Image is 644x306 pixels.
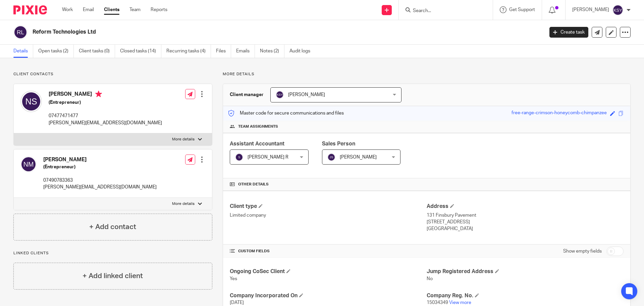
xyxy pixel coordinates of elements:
a: Recurring tasks (4) [166,45,211,58]
a: Work [62,6,73,13]
p: More details [172,137,195,142]
span: Get Support [509,7,535,12]
span: [DATE] [230,300,244,305]
p: [GEOGRAPHIC_DATA] [427,225,624,232]
span: Yes [230,276,237,281]
a: View more [449,300,471,305]
p: Client contacts [13,72,212,77]
h4: + Add contact [89,222,136,232]
h4: Address [427,203,624,210]
h4: [PERSON_NAME] [49,91,162,99]
p: More details [172,201,195,207]
a: Create task [549,27,588,38]
img: svg%3E [327,153,335,161]
span: Other details [238,182,269,187]
a: Reports [151,6,167,13]
input: Search [412,8,473,14]
p: More details [223,72,631,77]
h4: Jump Registered Address [427,268,624,275]
h5: (Entrepreneur) [49,99,162,106]
img: svg%3E [612,5,623,15]
img: svg%3E [276,91,284,99]
h4: Ongoing CoSec Client [230,268,427,275]
p: [PERSON_NAME][EMAIL_ADDRESS][DOMAIN_NAME] [49,120,162,126]
h3: Client manager [230,91,264,98]
i: Primary [95,91,102,97]
h4: Company Incorporated On [230,292,427,299]
h4: Company Reg. No. [427,292,624,299]
img: svg%3E [20,91,42,112]
a: Team [129,6,141,13]
p: 131 Finsbury Pavement [427,212,624,219]
h2: Reform Technologies Ltd [33,29,438,36]
a: Clients [104,6,119,13]
h4: CUSTOM FIELDS [230,249,427,254]
a: Audit logs [289,45,315,58]
h4: + Add linked client [83,271,143,281]
p: [PERSON_NAME][EMAIL_ADDRESS][DOMAIN_NAME] [43,184,157,190]
p: [PERSON_NAME] [572,6,609,13]
img: svg%3E [20,156,37,172]
h4: Client type [230,203,427,210]
a: Notes (2) [260,45,284,58]
span: [PERSON_NAME] [288,92,325,97]
a: Emails [236,45,255,58]
a: Client tasks (0) [79,45,115,58]
img: svg%3E [235,153,243,161]
p: 07490783363 [43,177,157,184]
a: Open tasks (2) [38,45,74,58]
a: Files [216,45,231,58]
p: [STREET_ADDRESS] [427,219,624,225]
label: Show empty fields [563,248,602,255]
img: Pixie [13,5,47,14]
a: Email [83,6,94,13]
p: Linked clients [13,251,212,256]
a: Closed tasks (14) [120,45,161,58]
div: free-range-crimson-honeycomb-chimpanzee [512,110,607,117]
p: 07477471477 [49,113,162,119]
span: [PERSON_NAME] [340,155,377,160]
h5: (Entrepreneur) [43,164,157,170]
p: Master code for secure communications and files [228,110,344,117]
img: svg%3E [13,25,28,39]
span: Sales Person [322,141,355,146]
span: No [427,276,433,281]
span: Team assignments [238,124,278,129]
span: 15034349 [427,300,448,305]
h4: [PERSON_NAME] [43,156,157,163]
span: Assistant Accountant [230,141,284,146]
a: Details [13,45,33,58]
span: [PERSON_NAME] R [248,155,288,160]
p: Limited company [230,212,427,219]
